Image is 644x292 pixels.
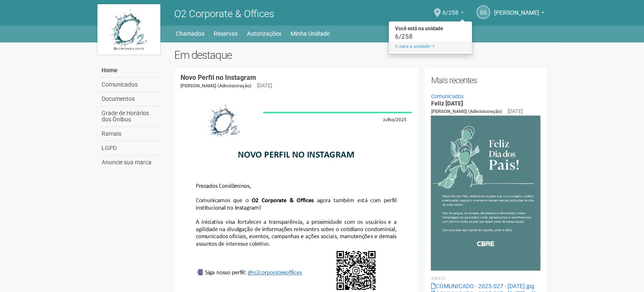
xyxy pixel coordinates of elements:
[99,127,162,141] a: Ramais
[97,4,160,55] img: logo.jpg
[442,11,464,17] a: 6/258
[442,1,458,16] span: 6/258
[476,5,490,19] a: EG
[181,74,256,82] a: Novo Perfil no Instagram
[431,109,502,114] span: [PERSON_NAME] (Administração)
[181,83,251,89] span: [PERSON_NAME] (Administração)
[99,63,162,78] a: Home
[431,100,463,107] a: Feliz [DATE]
[494,11,545,17] a: [PERSON_NAME]
[174,8,274,20] span: O2 Corporate & Offices
[99,106,162,127] a: Grade de Horários dos Ônibus
[431,74,540,87] h2: Mais recentes
[291,28,330,39] a: Minha Unidade
[431,275,540,282] li: Anexos
[431,283,534,289] a: COMUNICADO - 2025.027 - [DATE].jpg
[176,28,204,39] a: Chamados
[214,28,238,39] a: Reservas
[431,116,540,271] img: COMUNICADO%20-%202025.027%20-%20Dia%20dos%20Pais.jpg
[389,34,472,39] div: 6/258
[99,92,162,106] a: Documentos
[494,1,539,16] span: ELOISA GUNTZEL
[99,141,162,155] a: LGPD
[389,24,472,34] strong: Você está na unidade
[99,78,162,92] a: Comunicados
[99,155,162,169] a: Anuncie sua marca
[389,42,472,52] a: Ir para a unidade
[174,49,547,61] h2: Em destaque
[507,108,522,115] div: [DATE]
[431,93,463,100] a: Comunicados
[257,82,272,89] div: [DATE]
[247,28,281,39] a: Autorizações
